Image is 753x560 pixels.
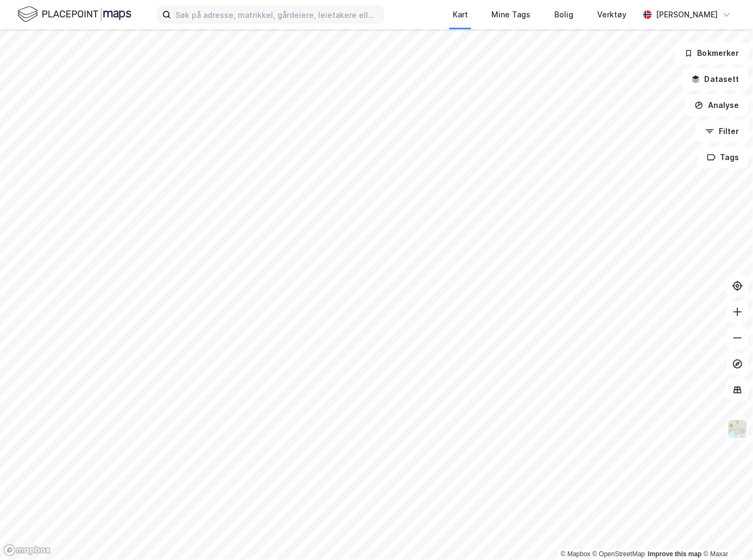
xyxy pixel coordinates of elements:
[555,8,574,21] div: Bolig
[656,8,718,21] div: [PERSON_NAME]
[171,7,383,23] input: Søk på adresse, matrikkel, gårdeiere, leietakere eller personer
[598,8,627,21] div: Verktøy
[699,508,753,560] div: Kontrollprogram for chat
[453,8,468,21] div: Kart
[492,8,531,21] div: Mine Tags
[699,508,753,560] iframe: Chat Widget
[17,5,131,24] img: logo.f888ab2527a4732fd821a326f86c7f29.svg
